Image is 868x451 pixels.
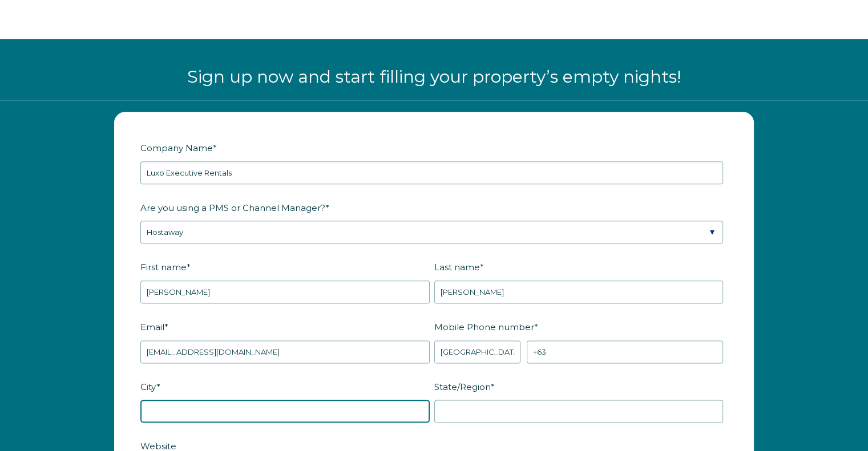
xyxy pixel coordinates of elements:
[140,318,164,336] span: Email
[434,378,491,396] span: State/Region
[434,318,534,336] span: Mobile Phone number
[140,378,156,396] span: City
[434,258,480,276] span: Last name
[140,139,213,157] span: Company Name
[140,199,325,217] span: Are you using a PMS or Channel Manager?
[187,66,681,87] span: Sign up now and start filling your property’s empty nights!
[140,258,187,276] span: First name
